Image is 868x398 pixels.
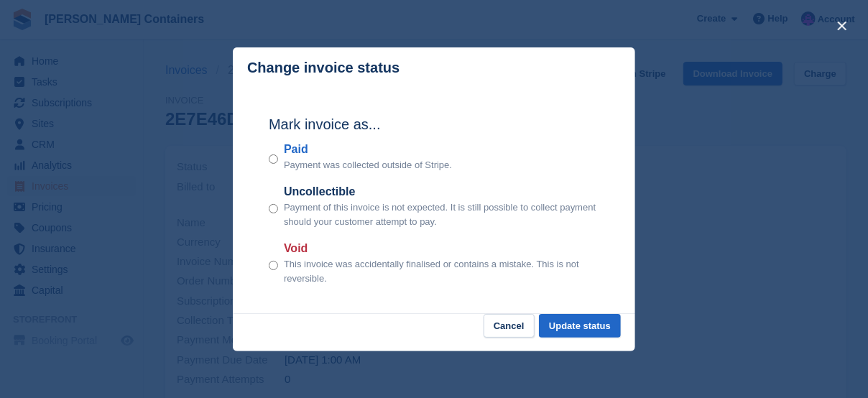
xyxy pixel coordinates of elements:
p: Payment was collected outside of Stripe. [284,158,452,172]
p: Change invoice status [247,60,400,76]
label: Void [284,240,599,257]
label: Paid [284,141,452,158]
p: This invoice was accidentally finalised or contains a mistake. This is not reversible. [284,257,599,285]
button: Update status [539,314,621,338]
h2: Mark invoice as... [269,114,599,135]
button: Cancel [484,314,535,338]
label: Uncollectible [284,183,599,200]
p: Payment of this invoice is not expected. It is still possible to collect payment should your cust... [284,200,599,228]
button: close [831,14,854,37]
